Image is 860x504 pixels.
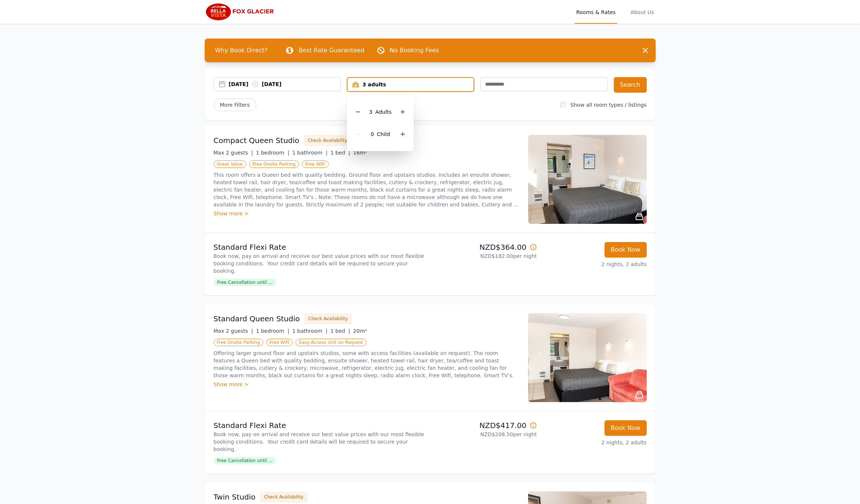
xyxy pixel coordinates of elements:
p: 2 nights, 2 adults [543,439,647,446]
span: Free WiFi [302,160,329,168]
p: Standard Flexi Rate [214,242,427,252]
span: Child [377,131,390,137]
span: 1 bathroom | [292,150,327,156]
span: 1 bedroom | [256,328,289,334]
span: 1 bed | [330,150,350,156]
span: Why Book Direct? [209,43,274,58]
h3: Compact Queen Studio [214,135,300,146]
button: Check Availability [260,491,307,503]
p: Best Rate Guaranteed [299,46,364,55]
p: Book now, pay on arrival and receive our best value prices with our most flexible booking conditi... [214,431,427,453]
span: Max 2 guests | [214,150,253,156]
span: 3 [369,109,372,115]
span: Free Cancellation until ... [214,457,276,464]
p: NZD$364.00 [433,242,537,252]
p: NZD$417.00 [433,420,537,431]
span: Free Cancellation until ... [214,279,276,286]
div: Show more > [214,381,519,388]
div: 3 adults [347,81,474,88]
span: 0 [370,131,374,137]
button: Book Now [604,242,647,258]
span: Adult s [375,109,392,115]
span: More Filters [214,99,256,111]
p: NZD$182.00 per night [433,252,537,260]
span: 16m² [353,150,367,156]
p: 2 nights, 2 adults [543,261,647,268]
h3: Twin Studio [214,492,256,502]
button: Check Availability [304,313,352,324]
span: 1 bed | [330,328,350,334]
p: Book now, pay on arrival and receive our best value prices with our most flexible booking conditi... [214,252,427,275]
span: Free WiFi [266,339,293,346]
span: Max 2 guests | [214,328,253,334]
p: This room offers a Queen bed with quality bedding. Ground floor and upstairs studios. Includes an... [214,171,519,208]
span: Free Onsite Parking [249,160,299,168]
p: Offering larger ground floor and upstairs studios, some with access facilities (available on requ... [214,349,519,379]
button: Check Availability [304,135,351,146]
span: 1 bathroom | [292,328,327,334]
span: Easy-Access Unit on Request [296,339,366,346]
p: Standard Flexi Rate [214,420,427,431]
label: Show all room types / listings [570,102,646,108]
div: Show more > [214,210,519,217]
button: Book Now [604,420,647,436]
button: Search [614,77,647,93]
p: NZD$208.50 per night [433,431,537,438]
p: No Booking Fees [390,46,439,55]
img: Bella Vista Fox Glacier [205,3,276,21]
span: Free Onsite Parking [214,339,263,346]
h3: Standard Queen Studio [214,314,300,324]
span: Great Value [214,160,246,168]
span: 1 bedroom | [256,150,289,156]
span: 20m² [353,328,367,334]
div: [DATE] [DATE] [229,80,341,88]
